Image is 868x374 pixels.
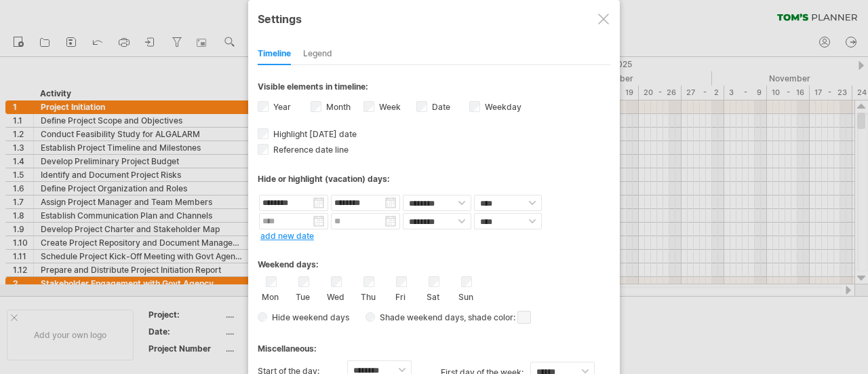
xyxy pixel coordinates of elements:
[271,145,349,155] span: Reference date line
[425,289,441,302] label: Sat
[429,102,450,112] label: Date
[258,331,610,357] div: Miscellaneous:
[376,102,401,112] label: Week
[323,102,351,112] label: Month
[262,289,279,302] label: Mon
[258,43,291,65] div: Timeline
[271,102,291,112] label: Year
[482,102,521,112] label: Weekday
[260,231,314,241] a: add new date
[375,312,464,322] span: Shade weekend days
[258,6,610,31] div: Settings
[457,289,474,302] label: Sun
[267,312,349,322] span: Hide weekend days
[258,174,610,184] div: Hide or highlight (vacation) days:
[392,289,409,302] label: Fri
[517,311,531,324] span: click here to change the shade color
[327,289,344,302] label: Wed
[258,246,610,273] div: Weekend days:
[359,289,376,302] label: Thu
[271,129,357,139] span: Highlight [DATE] date
[303,43,332,65] div: Legend
[464,310,531,326] span: , shade color:
[294,289,311,302] label: Tue
[258,81,610,96] div: Visible elements in timeline:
